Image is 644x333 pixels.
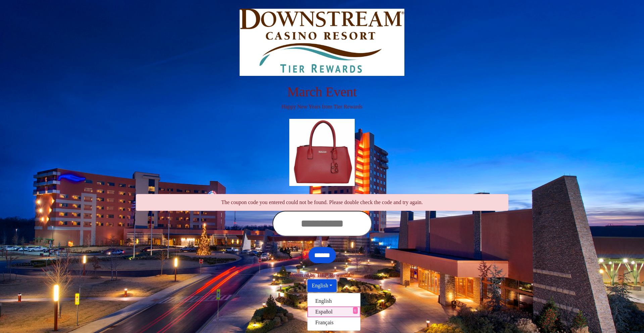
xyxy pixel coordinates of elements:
img: Logo [240,9,404,76]
p: Happy New Years from Tier Rewards [136,103,508,111]
a: Español [307,306,360,317]
h1: March Event [136,84,508,100]
a: English [307,296,360,306]
img: Center Image [289,119,355,186]
span: Powered by TIER Rewards™ [290,272,354,278]
button: English [307,279,337,292]
div: The coupon code you entered could not be found. Please double check the code and try again. [136,194,508,211]
a: Français [307,317,360,328]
